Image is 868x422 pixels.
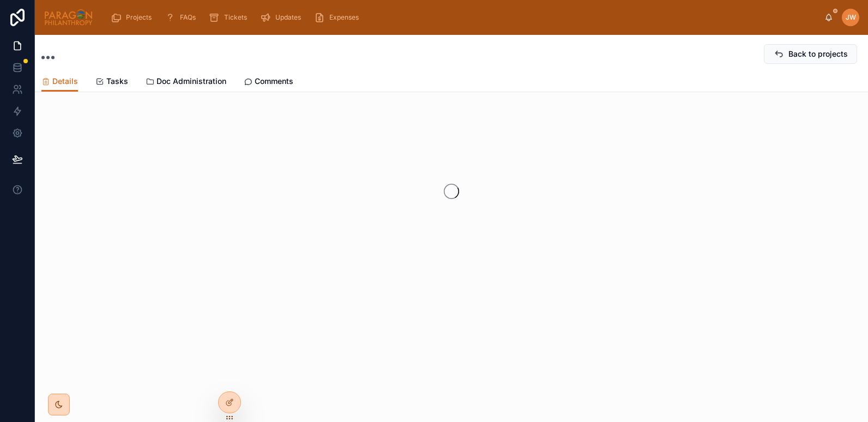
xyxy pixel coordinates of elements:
[764,44,857,64] button: Back to projects
[146,71,226,93] a: Doc Administration
[161,8,203,27] a: FAQs
[206,8,255,27] a: Tickets
[311,8,366,27] a: Expenses
[106,76,128,87] span: Tasks
[107,8,159,27] a: Projects
[102,5,824,29] div: scrollable content
[52,76,78,87] span: Details
[41,71,78,92] a: Details
[329,13,359,22] span: Expenses
[156,76,226,87] span: Doc Administration
[126,13,152,22] span: Projects
[275,13,301,22] span: Updates
[255,76,293,87] span: Comments
[788,49,848,59] span: Back to projects
[244,71,293,93] a: Comments
[846,13,856,22] span: JW
[224,13,247,22] span: Tickets
[95,71,128,93] a: Tasks
[180,13,196,22] span: FAQs
[257,8,309,27] a: Updates
[44,9,93,26] img: App logo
